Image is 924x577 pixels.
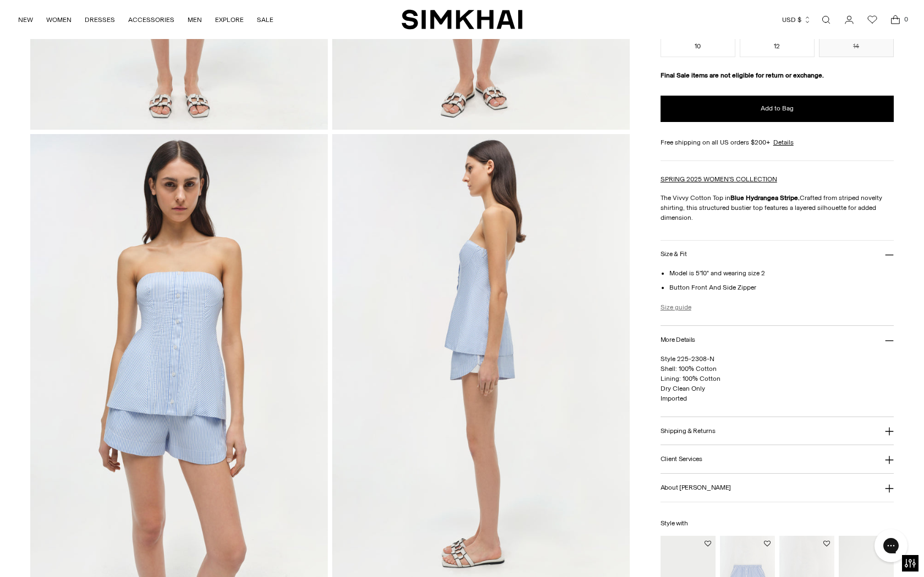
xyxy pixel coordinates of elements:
a: Go to the account page [838,9,860,31]
a: Open cart modal [884,9,906,31]
div: Free shipping on all US orders $200+ [661,137,894,147]
a: NEW [18,8,33,32]
button: Add to Wishlist [764,540,771,547]
strong: Blue Hydrangea Stripe. [730,194,800,202]
a: Size guide [661,302,691,312]
a: SALE [257,8,273,32]
button: Add to Bag [661,96,894,122]
button: 12 [740,35,815,57]
button: Add to Wishlist [705,540,711,547]
a: MEN [188,8,202,32]
button: Shipping & Returns [661,417,894,445]
button: 14 [819,35,894,57]
h6: Style with [661,520,894,527]
button: Client Services [661,445,894,473]
a: ACCESSORIES [128,8,174,32]
h3: Client Services [661,456,702,463]
a: EXPLORE [215,8,244,32]
button: About [PERSON_NAME] [661,474,894,502]
a: Open search modal [815,9,837,31]
span: Add to Bag [761,104,794,113]
h3: Size & Fit [661,251,687,258]
a: DRESSES [85,8,115,32]
iframe: Gorgias live chat messenger [869,525,913,566]
span: 0 [901,14,911,24]
strong: Final Sale items are not eligible for return or exchange. [661,71,824,79]
button: USD $ [782,8,811,32]
li: Button Front And Side Zipper [669,282,894,292]
button: Add to Wishlist [823,540,830,547]
h3: More Details [661,336,695,343]
a: Wishlist [861,9,883,31]
span: Style 225-2308-N Shell: 100% Cotton Lining: 100% Cotton Dry Clean Only Imported [661,355,721,402]
button: Size & Fit [661,241,894,269]
a: SIMKHAI [402,9,522,30]
button: More Details [661,326,894,354]
h3: About [PERSON_NAME] [661,484,731,491]
a: WOMEN [46,8,71,32]
h3: Shipping & Returns [661,428,716,435]
a: SPRING 2025 WOMEN'S COLLECTION [661,175,777,183]
li: Model is 5'10" and wearing size 2 [669,268,894,278]
button: 10 [661,35,735,57]
a: Details [773,137,794,147]
p: The Vivvy Cotton Top in Crafted from striped novelty shirting, this structured bustier top featur... [661,193,894,223]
